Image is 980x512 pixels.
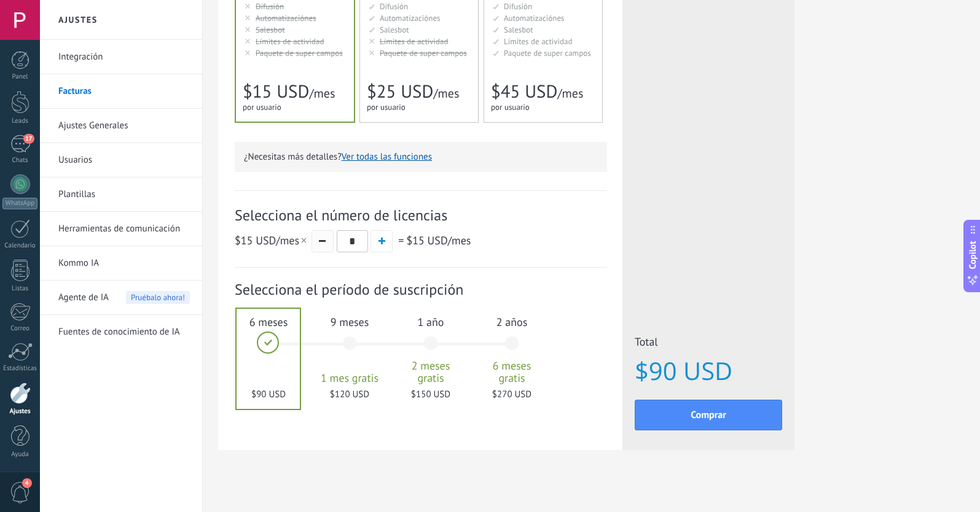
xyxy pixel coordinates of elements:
[2,73,38,81] div: Panel
[691,411,726,419] span: Comprar
[235,389,302,400] span: $90 USD
[398,360,464,384] span: 2 meses gratis
[235,280,607,299] span: Selecciona el período de suscripción
[398,389,464,400] span: $150 USD
[22,478,32,488] span: 4
[256,1,284,12] span: Difusión
[504,25,533,35] span: Salesbot
[316,372,383,384] span: 1 mes gratis
[635,335,782,352] span: Total
[433,85,459,101] span: /mes
[316,315,383,329] span: 9 meses
[635,357,782,384] span: $90 USD
[380,48,467,58] span: Paquete de super campos
[58,177,190,212] a: Plantillas
[2,325,38,333] div: Correo
[380,25,409,35] span: Salesbot
[309,85,335,101] span: /mes
[504,1,532,12] span: Difusión
[40,143,202,177] li: Usuarios
[256,48,343,58] span: Paquete de super campos
[58,281,109,315] span: Agente de IA
[40,246,202,281] li: Kommo IA
[126,291,190,304] span: Pruébalo ahora!
[256,13,316,23] span: Automatizaciónes
[244,151,598,163] p: ¿Necesitas más detalles?
[58,40,190,74] a: Integración
[40,281,202,315] li: Agente de IA
[58,246,190,281] a: Kommo IA
[58,281,190,315] a: Agente de IA Pruébalo ahora!
[243,80,309,103] span: $15 USD
[406,233,471,247] span: /mes
[40,212,202,246] li: Herramientas de comunicación
[380,13,441,23] span: Automatizaciónes
[23,134,34,144] span: 17
[966,241,979,270] span: Copilot
[367,80,433,103] span: $25 USD
[2,198,37,209] div: WhatsApp
[504,48,591,58] span: Paquete de super campos
[40,109,202,143] li: Ajustes Generales
[256,25,285,35] span: Salesbot
[479,315,545,329] span: 2 años
[406,233,447,247] span: $15 USD
[256,36,324,47] span: Límites de actividad
[316,389,383,400] span: $120 USD
[491,102,530,112] span: por usuario
[380,36,449,47] span: Límites de actividad
[635,400,782,430] button: Comprar
[2,365,38,373] div: Estadísticas
[40,177,202,212] li: Plantillas
[2,157,38,165] div: Chats
[2,451,38,459] div: Ayuda
[398,315,464,329] span: 1 año
[58,212,190,246] a: Herramientas de comunicación
[58,74,190,109] a: Facturas
[58,109,190,143] a: Ajustes Generales
[491,80,557,103] span: $45 USD
[58,143,190,177] a: Usuarios
[235,206,607,225] span: Selecciona el número de licencias
[40,315,202,349] li: Fuentes de conocimiento de IA
[2,408,38,416] div: Ajustes
[504,13,565,23] span: Automatizaciónes
[504,36,573,47] span: Límites de actividad
[2,285,38,293] div: Listas
[367,102,406,112] span: por usuario
[40,40,202,74] li: Integración
[479,360,545,384] span: 6 meses gratis
[2,117,38,125] div: Leads
[58,315,190,349] a: Fuentes de conocimiento de IA
[380,1,408,12] span: Difusión
[2,242,38,250] div: Calendario
[235,233,276,247] span: $15 USD
[557,85,583,101] span: /mes
[398,233,404,247] span: =
[342,151,432,163] button: Ver todas las funciones
[243,102,281,112] span: por usuario
[479,389,545,400] span: $270 USD
[235,315,302,329] span: 6 meses
[235,233,308,247] span: /mes
[40,74,202,109] li: Facturas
